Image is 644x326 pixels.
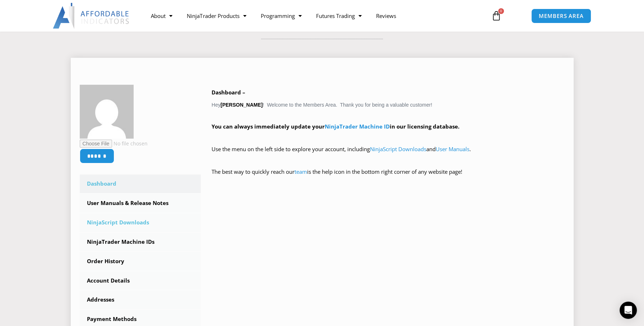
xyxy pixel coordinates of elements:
[436,145,469,153] a: User Manuals
[53,3,130,29] img: LogoAI | Affordable Indicators – NinjaTrader
[80,213,201,232] a: NinjaScript Downloads
[481,5,512,26] a: 0
[80,174,201,193] a: Dashboard
[325,123,390,130] a: NinjaTrader Machine ID
[80,271,201,290] a: Account Details
[180,8,253,24] a: NinjaTrader Products
[144,8,483,24] nav: Menu
[80,252,201,271] a: Order History
[221,102,263,108] strong: [PERSON_NAME]
[295,168,307,175] a: team
[531,9,591,23] a: MEMBERS AREA
[80,194,201,213] a: User Manuals & Release Notes
[80,233,201,251] a: NinjaTrader Machine IDs
[212,167,565,187] p: The best way to quickly reach our is the help icon in the bottom right corner of any website page!
[253,8,309,24] a: Programming
[620,302,637,319] div: Open Intercom Messenger
[370,145,426,153] a: NinjaScript Downloads
[144,8,180,24] a: About
[539,13,584,19] span: MEMBERS AREA
[212,123,459,130] strong: You can always immediately update your in our licensing database.
[212,89,245,96] b: Dashboard –
[80,85,134,139] img: 433ec302d85ea2aaa5ece67be96ab7b86070ad97685fef8b7d583f619f1909b2
[309,8,369,24] a: Futures Trading
[80,290,201,309] a: Addresses
[212,144,565,164] p: Use the menu on the left side to explore your account, including and .
[212,88,565,187] div: Hey ! Welcome to the Members Area. Thank you for being a valuable customer!
[498,8,504,14] span: 0
[369,8,403,24] a: Reviews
